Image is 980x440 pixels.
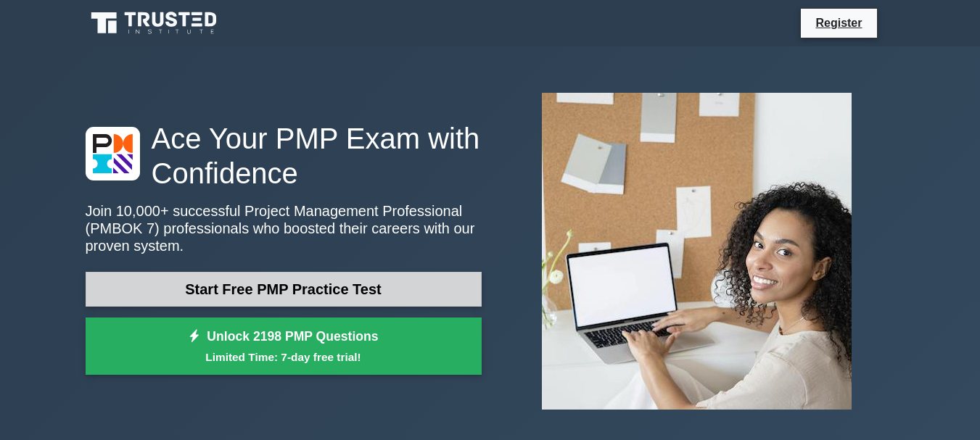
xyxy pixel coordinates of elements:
[86,202,482,254] p: Join 10,000+ successful Project Management Professional (PMBOK 7) professionals who boosted their...
[86,317,482,375] a: Unlock 2198 PMP QuestionsLimited Time: 7-day free trial!
[86,121,482,191] h1: Ace Your PMP Exam with Confidence
[807,14,870,32] a: Register
[86,272,482,307] a: Start Free PMP Practice Test
[104,349,464,365] small: Limited Time: 7-day free trial!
